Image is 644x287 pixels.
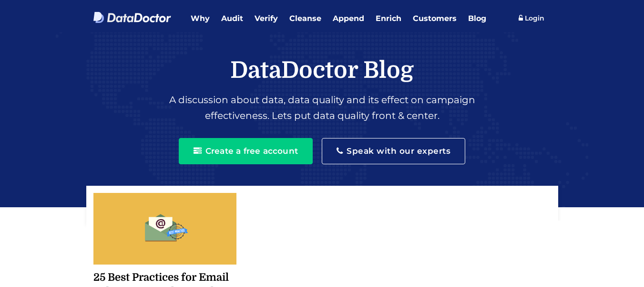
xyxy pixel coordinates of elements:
[221,14,243,23] span: Audit
[376,14,401,23] span: Enrich
[255,14,278,23] span: Verify
[333,14,364,23] span: Append
[93,193,236,265] img: Fastest Growing CEO Quotes
[327,5,370,26] a: Append
[191,14,210,23] span: Why
[179,138,313,164] button: Create a free account
[93,223,236,233] a: 25 Best Practices for Email Subject Lines That Work
[468,14,486,23] span: Blog
[93,56,551,85] h1: DataDoctor Blog
[215,5,249,26] a: Audit
[185,5,215,26] a: Why
[289,14,321,23] span: Cleanse
[462,5,492,26] a: Blog
[370,5,407,26] a: Enrich
[512,11,551,26] a: Login
[284,5,327,26] a: Cleanse
[93,87,551,124] p: A discussion about data, data quality and its effect on campaign effectiveness. Lets put data qua...
[413,14,457,23] span: Customers
[322,138,466,164] button: Speak with our experts
[407,5,462,26] a: Customers
[249,5,284,26] a: Verify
